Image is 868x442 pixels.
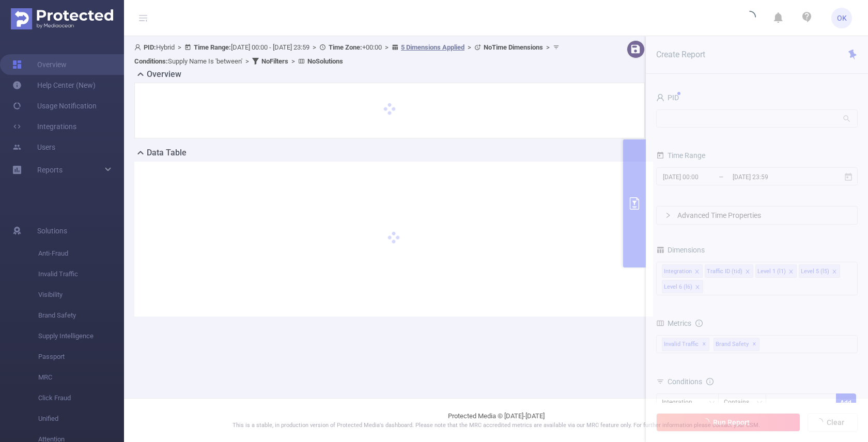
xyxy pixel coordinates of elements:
span: Reports [37,166,63,174]
a: Help Center (New) [12,75,96,96]
span: Passport [38,346,124,367]
h2: Data Table [147,147,187,159]
b: Conditions : [134,57,168,65]
b: Time Range: [194,43,231,51]
span: Supply Intelligence [38,326,124,346]
span: MRC [38,367,124,388]
a: Integrations [12,116,76,137]
span: OK [837,8,847,28]
a: Overview [12,54,67,75]
span: Brand Safety [38,305,124,326]
span: > [288,57,298,65]
span: > [309,43,319,51]
span: Click Fraud [38,388,124,408]
b: No Time Dimensions [484,43,543,51]
i: icon: loading [743,11,756,25]
a: Reports [37,160,63,180]
a: Users [12,137,55,157]
span: Invalid Traffic [38,264,124,285]
b: Time Zone: [329,43,362,51]
footer: Protected Media © [DATE]-[DATE] [124,398,868,442]
span: Visibility [38,285,124,305]
a: Usage Notification [12,96,97,116]
b: No Solutions [307,57,343,65]
span: Solutions [37,220,67,241]
span: Hybrid [DATE] 00:00 - [DATE] 23:59 +00:00 [134,43,562,65]
p: This is a stable, in production version of Protected Media's dashboard. Please note that the MRC ... [150,421,842,430]
img: Protected Media [11,8,113,29]
span: > [382,43,392,51]
b: No Filters [261,57,288,65]
span: Supply Name Is 'between' [134,57,242,65]
b: PID: [144,43,156,51]
h2: Overview [147,68,181,81]
span: Unified [38,408,124,429]
span: > [175,43,184,51]
i: icon: user [134,44,144,51]
span: > [464,43,474,51]
span: > [242,57,252,65]
span: > [543,43,553,51]
span: Anti-Fraud [38,243,124,264]
u: 5 Dimensions Applied [401,43,464,51]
